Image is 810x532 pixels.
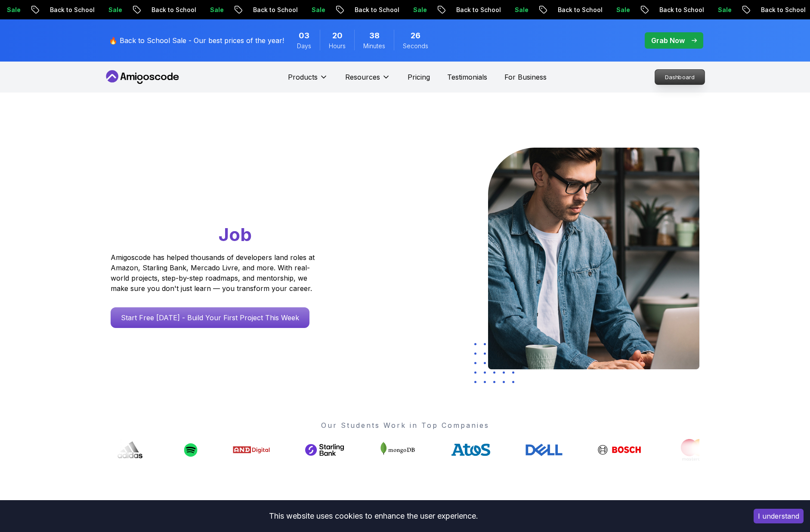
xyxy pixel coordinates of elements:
a: Testimonials [447,72,487,82]
h1: Go From Learning to Hired: Master Java, Spring Boot & Cloud Skills That Get You the [111,148,348,247]
p: Back to School [144,6,202,14]
span: Job [219,223,252,245]
span: 38 Minutes [369,30,380,42]
div: This website uses cookies to enhance the user experience. [6,507,741,526]
p: Products [288,72,318,82]
p: Sale [507,6,535,14]
a: Pricing [408,72,430,82]
p: Sale [101,6,128,14]
span: Minutes [363,42,385,50]
span: 26 Seconds [411,30,420,42]
a: For Business [504,72,547,82]
a: Start Free [DATE] - Build Your First Project This Week [111,307,309,328]
p: Grab Now [651,35,685,46]
button: Resources [345,72,390,89]
span: Hours [329,42,346,50]
p: Back to School [448,6,507,14]
button: Products [288,72,328,89]
a: Dashboard [655,69,705,85]
p: Back to School [347,6,405,14]
p: Sale [405,6,433,14]
p: Back to School [652,6,710,14]
span: 3 Days [299,30,309,42]
p: Sale [609,6,636,14]
p: Back to School [42,6,101,14]
p: Dashboard [655,70,705,84]
p: 🔥 Back to School Sale - Our best prices of the year! [109,35,284,46]
span: Days [297,42,311,50]
span: 20 Hours [332,30,343,42]
span: Seconds [403,42,428,50]
p: Sale [304,6,331,14]
p: Sale [202,6,230,14]
p: Sale [710,6,738,14]
p: Amigoscode has helped thousands of developers land roles at Amazon, Starling Bank, Mercado Livre,... [111,252,317,294]
p: Our Students Work in Top Companies [111,420,699,430]
button: Accept cookies [754,509,804,523]
img: hero [488,148,699,369]
p: Back to School [245,6,304,14]
p: Back to School [550,6,609,14]
p: Resources [345,72,380,82]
